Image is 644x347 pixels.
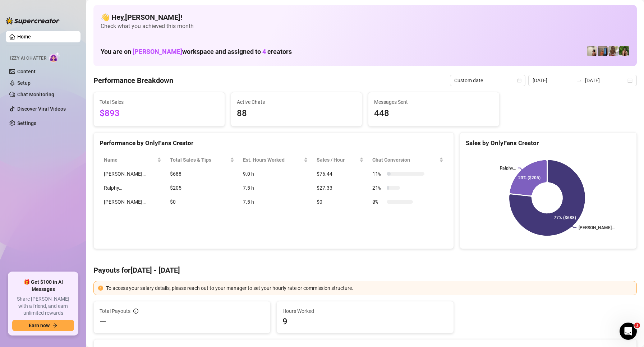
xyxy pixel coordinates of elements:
[100,153,166,167] th: Name
[239,167,312,181] td: 9.0 h
[100,181,166,195] td: Ralphy…
[17,80,31,86] a: Setup
[133,309,138,314] span: info-circle
[533,77,574,84] input: Start date
[608,46,618,56] img: Nathaniel
[52,323,57,328] span: arrow-right
[166,181,239,195] td: $205
[579,226,615,231] text: [PERSON_NAME]…
[634,323,640,328] span: 1
[585,77,626,84] input: End date
[500,166,516,171] text: Ralphy…
[282,307,447,315] span: Hours Worked
[282,316,447,327] span: 9
[49,52,60,63] img: AI Chatter
[374,107,493,120] span: 448
[372,184,384,192] span: 21 %
[6,17,60,24] img: logo-BBDzfeDw.svg
[243,156,302,164] div: Est. Hours Worked
[100,98,219,106] span: Total Sales
[239,181,312,195] td: 7.5 h
[517,78,521,83] span: calendar
[17,34,31,40] a: Home
[166,167,239,181] td: $688
[598,46,608,56] img: Wayne
[170,156,229,164] span: Total Sales & Tips
[576,78,582,83] span: to
[100,107,219,120] span: $893
[101,22,630,30] span: Check what you achieved this month
[17,69,36,74] a: Content
[587,46,597,56] img: Ralphy
[100,307,130,315] span: Total Payouts
[100,195,166,209] td: [PERSON_NAME]…
[29,323,50,328] span: Earn now
[106,284,632,292] div: To access your salary details, please reach out to your manager to set your hourly rate or commis...
[620,323,637,340] iframe: Intercom live chat
[10,55,46,62] span: Izzy AI Chatter
[237,107,356,120] span: 88
[133,48,182,55] span: [PERSON_NAME]
[372,156,438,164] span: Chat Conversion
[12,296,74,317] span: Share [PERSON_NAME] with a friend, and earn unlimited rewards
[312,195,368,209] td: $0
[100,316,106,327] span: —
[454,75,521,86] span: Custom date
[372,198,384,206] span: 0 %
[372,170,384,178] span: 11 %
[17,92,54,97] a: Chat Monitoring
[576,78,582,83] span: swap-right
[312,153,368,167] th: Sales / Hour
[101,12,630,22] h4: 👋 Hey, [PERSON_NAME] !
[374,98,493,106] span: Messages Sent
[93,265,637,275] h4: Payouts for [DATE] - [DATE]
[166,153,239,167] th: Total Sales & Tips
[466,138,631,148] div: Sales by OnlyFans Creator
[12,320,74,331] button: Earn nowarrow-right
[262,48,266,55] span: 4
[101,48,292,56] h1: You are on workspace and assigned to creators
[98,286,103,291] span: exclamation-circle
[12,279,74,293] span: 🎁 Get $100 in AI Messages
[93,75,173,85] h4: Performance Breakdown
[17,106,66,112] a: Discover Viral Videos
[166,195,239,209] td: $0
[368,153,448,167] th: Chat Conversion
[17,120,36,126] a: Settings
[312,167,368,181] td: $76.44
[312,181,368,195] td: $27.33
[619,46,629,56] img: Nathaniel
[239,195,312,209] td: 7.5 h
[104,156,156,164] span: Name
[317,156,358,164] span: Sales / Hour
[100,167,166,181] td: [PERSON_NAME]…
[237,98,356,106] span: Active Chats
[100,138,448,148] div: Performance by OnlyFans Creator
